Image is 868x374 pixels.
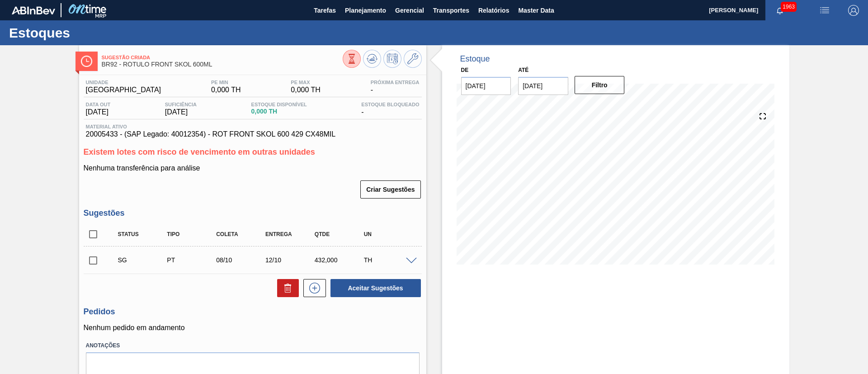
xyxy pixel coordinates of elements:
[368,80,422,94] div: -
[363,50,381,68] button: Atualizar Gráfico
[781,2,797,12] span: 1963
[478,5,509,16] span: Relatórios
[361,102,419,107] span: Estoque Bloqueado
[263,256,318,264] div: 12/10/2025
[362,231,416,237] div: UN
[371,80,420,85] span: Próxima Entrega
[433,5,469,16] span: Transportes
[361,180,421,199] div: Criar Sugestões
[102,61,343,68] span: BR92 - RÓTULO FRONT SKOL 600ML
[165,108,197,116] span: [DATE]
[86,102,111,107] span: Data out
[273,279,299,297] div: Excluir Sugestões
[518,67,528,73] label: Até
[383,50,401,68] button: Programar Estoque
[299,279,326,297] div: Nova sugestão
[404,50,422,68] button: Ir ao Master Data / Geral
[360,180,420,199] button: Criar Sugestões
[84,324,422,332] p: Nenhum pedido em andamento
[9,28,170,38] h1: Estoques
[116,231,170,237] div: Status
[84,147,315,156] span: Existem lotes com risco de vencimento em outras unidades
[251,102,307,107] span: Estoque Disponível
[575,76,625,94] button: Filtro
[461,67,469,73] label: De
[848,5,859,16] img: Logout
[263,231,318,237] div: Entrega
[819,5,830,16] img: userActions
[165,102,197,107] span: Suficiência
[345,5,386,16] span: Planejamento
[84,307,422,317] h3: Pedidos
[518,5,554,16] span: Master Data
[312,256,367,264] div: 432,000
[765,4,794,17] button: Notificações
[518,77,568,95] input: dd/mm/yyyy
[312,231,367,237] div: Qtde
[84,208,422,218] h3: Sugestões
[251,108,307,115] span: 0,000 TH
[165,256,219,264] div: Pedido de Transferência
[211,86,241,94] span: 0,000 TH
[102,55,343,60] span: Sugestão Criada
[291,80,321,85] span: PE MAX
[359,102,421,116] div: -
[86,108,111,116] span: [DATE]
[86,80,161,85] span: Unidade
[395,5,424,16] span: Gerencial
[314,5,336,16] span: Tarefas
[84,164,422,172] p: Nenhuma transferência para análise
[460,54,490,64] div: Estoque
[165,231,219,237] div: Tipo
[326,278,422,298] div: Aceitar Sugestões
[211,80,241,85] span: PE MIN
[86,86,161,94] span: [GEOGRAPHIC_DATA]
[461,77,511,95] input: dd/mm/yyyy
[362,256,416,264] div: TH
[86,130,420,138] span: 20005433 - (SAP Legado: 40012354) - ROT FRONT SKOL 600 429 CX48MIL
[214,256,269,264] div: 08/10/2025
[343,50,361,68] button: Visão Geral dos Estoques
[86,124,420,129] span: Material ativo
[291,86,321,94] span: 0,000 TH
[214,231,269,237] div: Coleta
[12,6,55,14] img: TNhmsLtSVTkK8tSr43FrP2fwEKptu5GPRR3wAAAABJRU5ErkJggg==
[81,56,92,67] img: Ícone
[86,339,420,352] label: Anotações
[330,279,421,297] button: Aceitar Sugestões
[116,256,170,264] div: Sugestão Criada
